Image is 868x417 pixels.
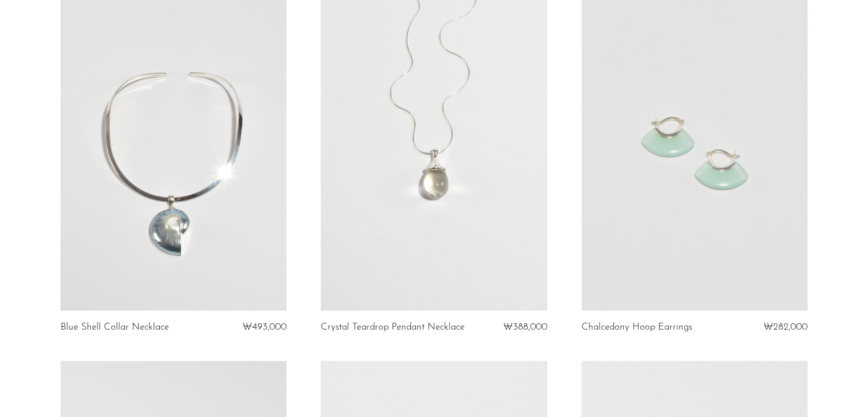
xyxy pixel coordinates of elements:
span: ₩282,000 [764,322,808,332]
span: ₩388,000 [503,322,547,332]
a: Chalcedony Hoop Earrings [582,322,692,332]
a: Crystal Teardrop Pendant Necklace [321,322,465,332]
a: Blue Shell Collar Necklace [60,322,169,332]
span: ₩493,000 [243,322,286,332]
